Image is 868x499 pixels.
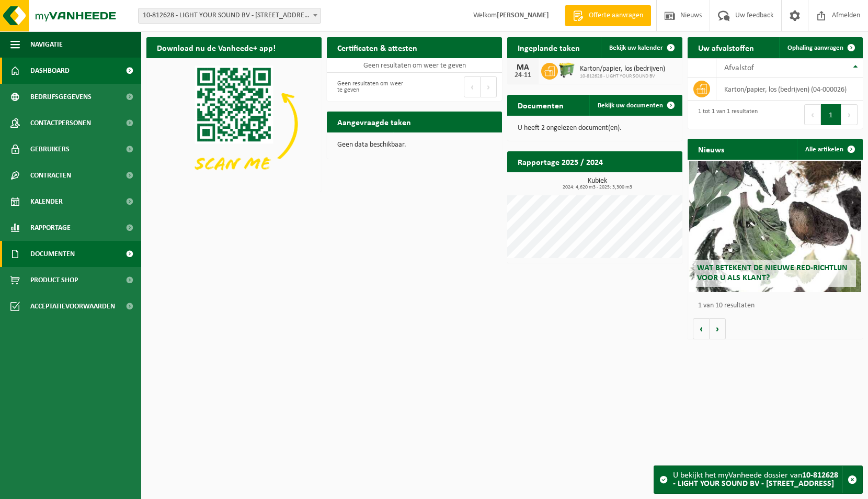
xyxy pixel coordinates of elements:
[30,162,71,188] span: Contracten
[697,264,848,282] span: Wat betekent de nieuwe RED-richtlijn voor u als klant?
[716,78,863,101] td: karton/papier, los (bedrijven) (04-000026)
[698,302,858,309] p: 1 van 10 resultaten
[804,104,821,125] button: Previous
[580,65,665,73] span: Karton/papier, los (bedrijven)
[507,151,613,172] h2: Rapportage 2025 / 2024
[689,161,861,292] a: Wat betekent de nieuwe RED-richtlijn voor u als klant?
[512,72,533,79] div: 24-11
[779,37,862,58] a: Ophaling aanvragen
[146,58,322,190] img: Download de VHEPlus App
[580,73,665,80] span: 10-812628 - LIGHT YOUR SOUND BV
[30,215,71,241] span: Rapportage
[673,466,842,493] div: U bekijkt het myVanheede dossier van
[327,37,428,58] h2: Certificaten & attesten
[589,95,681,116] a: Bekijk uw documenten
[30,110,91,136] span: Contactpersonen
[688,37,764,58] h2: Uw afvalstoffen
[139,8,321,23] span: 10-812628 - LIGHT YOUR SOUND BV - 9300 AALST, MOORSELBAAN 345
[464,76,481,97] button: Previous
[604,172,681,193] a: Bekijk rapportage
[598,102,663,109] span: Bekijk uw documenten
[481,76,497,97] button: Next
[609,45,663,51] span: Bekijk uw kalender
[30,31,63,58] span: Navigatie
[507,95,574,115] h2: Documenten
[821,104,841,125] button: 1
[601,37,681,58] a: Bekijk uw kalender
[558,61,576,79] img: WB-0660-HPE-GN-50
[30,188,63,215] span: Kalender
[787,45,843,51] span: Ophaling aanvragen
[146,37,286,58] h2: Download nu de Vanheede+ app!
[512,178,682,190] h3: Kubiek
[507,37,590,58] h2: Ingeplande taken
[138,8,321,24] span: 10-812628 - LIGHT YOUR SOUND BV - 9300 AALST, MOORSELBAAN 345
[797,139,862,160] a: Alle artikelen
[30,267,78,293] span: Product Shop
[710,318,726,339] button: Volgende
[30,293,115,319] span: Acceptatievoorwaarden
[724,64,754,72] span: Afvalstof
[688,139,735,159] h2: Nieuws
[327,58,502,73] td: Geen resultaten om weer te geven
[693,103,758,126] div: 1 tot 1 van 1 resultaten
[327,112,421,132] h2: Aangevraagde taken
[586,10,646,21] span: Offerte aanvragen
[30,58,70,84] span: Dashboard
[673,471,838,488] strong: 10-812628 - LIGHT YOUR SOUND BV - [STREET_ADDRESS]
[565,5,651,26] a: Offerte aanvragen
[30,84,92,110] span: Bedrijfsgegevens
[841,104,858,125] button: Next
[337,141,492,149] p: Geen data beschikbaar.
[30,136,70,162] span: Gebruikers
[518,125,672,132] p: U heeft 2 ongelezen document(en).
[512,185,682,190] span: 2024: 4,620 m3 - 2025: 3,300 m3
[332,75,409,98] div: Geen resultaten om weer te geven
[497,12,549,19] strong: [PERSON_NAME]
[693,318,710,339] button: Vorige
[512,63,533,72] div: MA
[30,241,75,267] span: Documenten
